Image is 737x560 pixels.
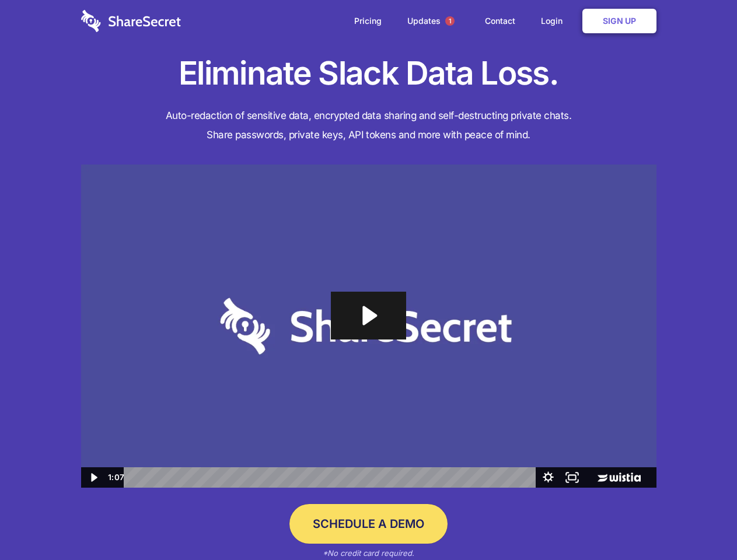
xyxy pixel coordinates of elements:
[289,504,448,544] a: Schedule a Demo
[560,467,584,488] button: Fullscreen
[584,467,656,488] a: Wistia Logo -- Learn More
[582,9,656,33] a: Sign Up
[81,52,656,94] h1: Eliminate Slack Data Loss.
[536,467,560,488] button: Show settings menu
[343,3,393,39] a: Pricing
[331,292,406,339] button: Play Video: Sharesecret Slack Extension
[323,548,414,558] em: *No credit card required.
[81,106,656,145] h4: Auto-redaction of sensitive data, encrypted data sharing and self-destructing private chats. Shar...
[81,10,181,32] img: logo-wordmark-white-trans-d4663122ce5f474addd5e946df7df03e33cb6a1c49d2221995e7729f52c070b2.svg
[679,502,723,546] iframe: Drift Widget Chat Controller
[445,16,455,26] span: 1
[133,467,530,488] div: Playbar
[81,467,105,488] button: Play Video
[529,3,580,39] a: Login
[81,164,656,488] img: Sharesecret
[473,3,527,39] a: Contact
